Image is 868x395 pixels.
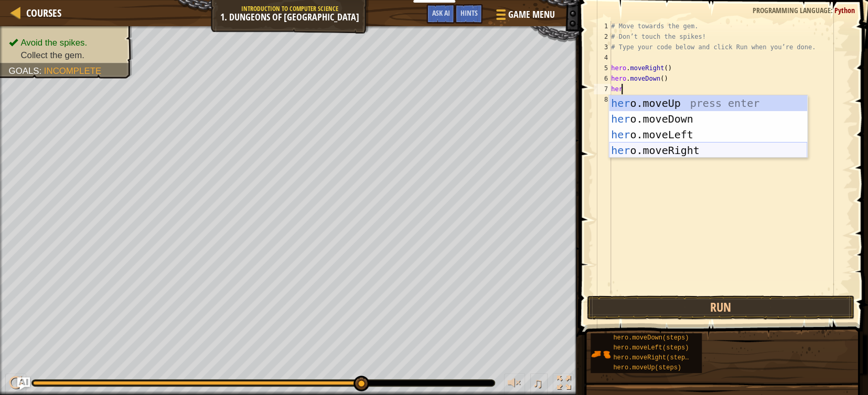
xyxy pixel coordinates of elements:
[44,66,101,76] span: Incomplete
[26,6,61,20] span: Courses
[530,374,548,395] button: ♫
[594,63,611,73] div: 5
[20,50,84,60] span: Collect the gem.
[613,344,689,352] span: hero.moveLeft(steps)
[20,38,87,48] span: Avoid the spikes.
[432,8,449,18] span: Ask AI
[594,84,611,94] div: 7
[9,66,39,76] span: Goals
[594,42,611,52] div: 3
[594,52,611,63] div: 4
[17,377,30,390] button: Ask AI
[834,5,855,15] span: Python
[613,334,689,342] span: hero.moveDown(steps)
[39,66,44,76] span: :
[587,295,855,320] button: Run
[426,4,455,24] button: Ask AI
[594,73,611,84] div: 6
[5,374,26,395] button: Ctrl + P: Play
[594,21,611,31] div: 1
[594,31,611,42] div: 2
[613,354,692,361] span: hero.moveRight(steps)
[753,5,831,15] span: Programming language
[21,6,61,20] a: Courses
[591,344,610,364] img: portrait.png
[594,94,611,105] div: 8
[613,364,681,371] span: hero.moveUp(steps)
[504,374,525,395] button: Adjust volume
[9,49,123,61] li: Collect the gem.
[460,8,477,18] span: Hints
[532,375,543,391] span: ♫
[831,5,834,15] span: :
[488,4,561,29] button: Game Menu
[9,36,123,49] li: Avoid the spikes.
[553,374,574,395] button: Toggle fullscreen
[508,8,554,21] span: Game Menu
